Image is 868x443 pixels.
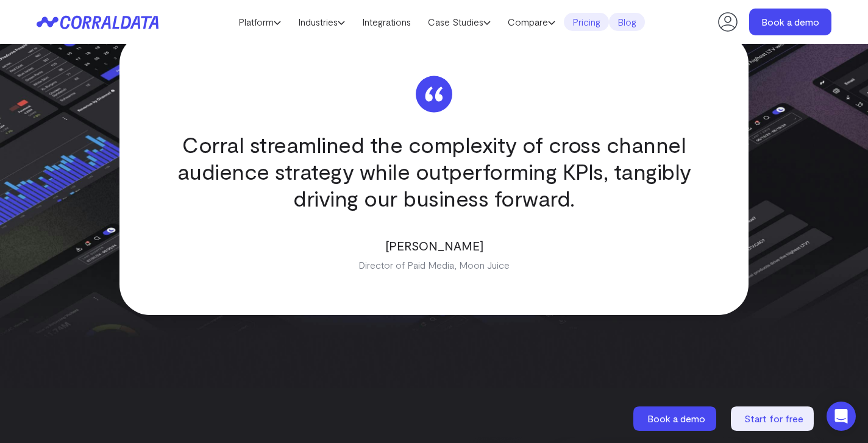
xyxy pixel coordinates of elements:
a: Compare [499,13,564,31]
span: Book a demo [647,413,705,424]
a: Case Studies [419,13,499,31]
q: Corral streamlined the complexity of cross channel audience strategy while outperforming KPIs, ta... [171,131,696,211]
a: Blog [609,13,645,31]
p: Director of Paid Media, Moon Juice [171,258,696,272]
p: [PERSON_NAME] [171,236,696,255]
a: Book a demo [749,9,831,35]
a: Industries [290,13,354,31]
a: Start for free [731,406,816,431]
span: Start for free [744,413,803,424]
a: Book a demo [633,406,719,431]
a: Integrations [354,13,419,31]
div: Open Intercom Messenger [827,402,856,431]
a: Pricing [564,13,609,31]
a: Platform [230,13,290,31]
